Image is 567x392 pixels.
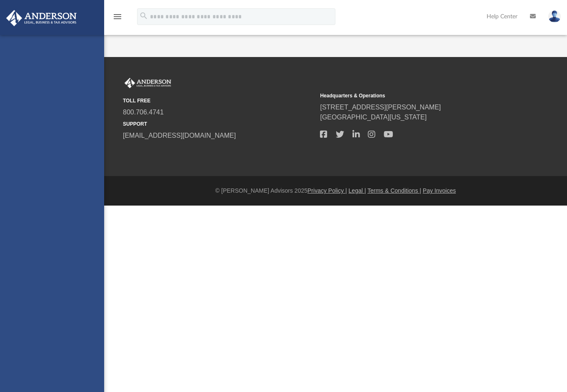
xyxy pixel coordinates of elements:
div: © [PERSON_NAME] Advisors 2025 [104,186,567,195]
a: Terms & Conditions | [367,187,421,194]
a: menu [112,16,122,22]
small: SUPPORT [123,120,314,128]
a: [STREET_ADDRESS][PERSON_NAME] [320,104,441,111]
img: Anderson Advisors Platinum Portal [4,10,79,26]
a: 800.706.4741 [123,109,164,116]
a: Pay Invoices [423,187,456,194]
small: Headquarters & Operations [320,92,511,99]
img: Anderson Advisors Platinum Portal [123,78,173,89]
img: User Pic [548,10,561,22]
i: menu [112,12,122,22]
small: TOLL FREE [123,97,314,104]
a: Legal | [349,187,366,194]
a: [GEOGRAPHIC_DATA][US_STATE] [320,114,427,121]
a: [EMAIL_ADDRESS][DOMAIN_NAME] [123,132,236,139]
i: search [139,11,148,20]
a: Privacy Policy | [307,187,347,194]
